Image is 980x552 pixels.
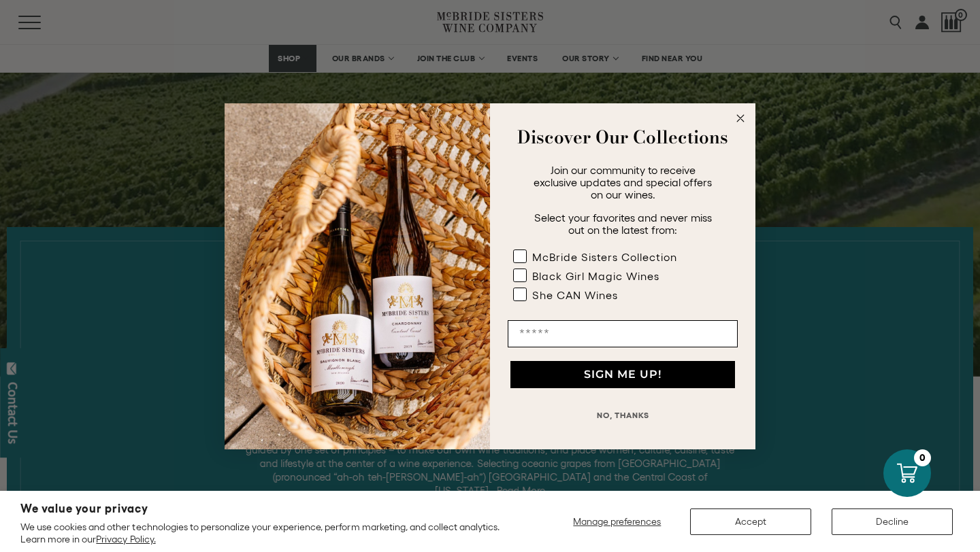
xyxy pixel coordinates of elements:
[832,508,953,535] button: Decline
[534,164,712,201] span: Join our community to receive exclusive updates and special offers on our wines.
[517,124,728,150] strong: Discover Our Collections
[532,270,659,282] div: Black Girl Magic Wines
[508,402,738,429] button: NO, THANKS
[225,103,490,449] img: 42653730-7e35-4af7-a99d-12bf478283cf.jpeg
[732,110,749,126] button: Close dialog
[532,251,677,263] div: McBride Sisters Collection
[20,521,518,545] p: We use cookies and other technologies to personalize your experience, perform marketing, and coll...
[96,534,155,545] a: Privacy Policy.
[508,320,738,347] input: Email
[565,508,670,535] button: Manage preferences
[573,516,661,527] span: Manage preferences
[20,503,518,515] h2: We value your privacy
[510,361,735,388] button: SIGN ME UP!
[534,211,712,236] span: Select your favorites and never miss out on the latest from:
[914,449,931,466] div: 0
[532,289,618,301] div: She CAN Wines
[690,508,811,535] button: Accept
